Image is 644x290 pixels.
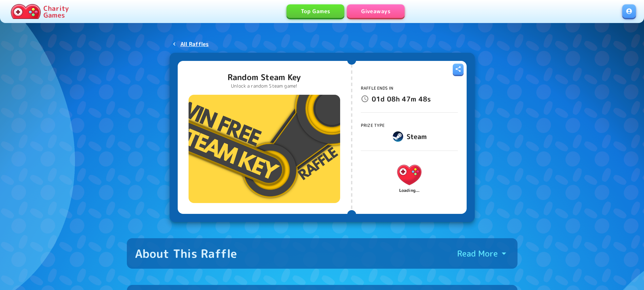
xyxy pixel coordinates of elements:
p: Random Steam Key [228,72,301,83]
span: Prize Type [361,122,385,128]
a: Charity Games [8,3,72,20]
a: Top Games [287,4,344,18]
button: About This RaffleRead More [127,238,518,269]
h6: Steam [407,131,427,142]
p: 01d 08h 47m 48s [372,93,431,104]
div: About This Raffle [135,246,237,261]
img: Charity.Games [393,159,426,191]
img: Charity.Games [11,4,41,19]
p: Charity Games [43,5,69,18]
span: Raffle Ends In [361,85,393,91]
p: Unlock a random Steam game! [228,83,301,89]
a: All Raffles [170,38,212,50]
a: Giveaways [347,4,405,18]
p: Read More [457,248,498,259]
img: Random Steam Key [189,95,340,203]
p: All Raffles [180,40,209,48]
